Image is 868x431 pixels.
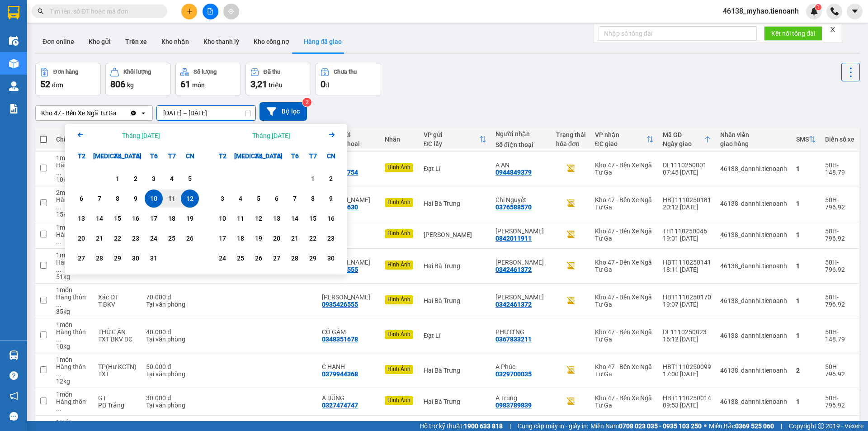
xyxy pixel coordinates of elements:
div: Choose Chủ Nhật, tháng 11 16 2025. It's available. [322,209,340,227]
img: logo-vxr [8,6,19,19]
div: 24 [147,233,160,244]
div: 0342461372 [495,266,532,273]
div: 2 [325,173,337,184]
div: Mã GD [663,131,704,138]
div: Choose Chủ Nhật, tháng 11 2 2025. It's available. [322,170,340,188]
div: 4 [165,173,178,184]
div: 13 [270,213,283,224]
div: Người nhận [495,130,547,137]
div: 7 [93,193,106,204]
div: Choose Thứ Hai, tháng 10 6 2025. It's available. [72,189,90,208]
div: 14 [288,213,301,224]
div: CN [181,147,199,165]
div: 5 [252,193,265,204]
div: 9 [129,193,142,204]
div: 10 [147,193,160,204]
button: Số lượng61món [175,63,241,95]
span: 52 [40,79,50,90]
div: 26 [184,233,196,244]
div: Choose Chủ Nhật, tháng 11 23 2025. It's available. [322,229,340,247]
div: 1 [796,262,816,270]
div: 16 [325,213,337,224]
button: Khối lượng806kg [105,63,171,95]
div: 15 kg [56,211,89,218]
div: 50H-796.92 [825,227,854,242]
div: C Lim [495,259,547,266]
div: T6 [145,147,163,165]
button: Đơn hàng52đơn [35,63,101,95]
span: phanoanh.tienoanh - In: [50,52,116,68]
div: 14 [93,213,106,224]
div: 50H-796.92 [825,259,854,273]
div: Choose Thứ Tư, tháng 10 22 2025. It's available. [108,229,127,247]
div: 20 [75,233,88,244]
div: 46138_dannhi.tienoanh [720,262,787,270]
div: C Lim [495,294,547,301]
span: ... [56,204,61,211]
div: Choose Thứ Bảy, tháng 10 4 2025. It's available. [163,170,181,188]
button: caret-down [847,4,863,19]
span: 17:39:43 [DATE] [58,60,111,68]
div: Choose Thứ Năm, tháng 11 20 2025. It's available. [268,229,286,247]
div: Chi tiết [56,136,89,143]
div: Choose Thứ Năm, tháng 10 16 2025. It's available. [127,209,145,227]
div: 7 [288,193,301,204]
div: Hình Ảnh [385,295,413,304]
div: Chưa thu [334,69,357,75]
svg: open [140,109,147,117]
div: Chị Nguyệt [495,196,547,204]
div: Kho 47 - Bến Xe Ngã Tư Ga [41,109,117,118]
div: Hai Bà Trưng [424,262,486,270]
button: Kết nối tổng đài [764,26,822,41]
div: Calendar. [65,124,347,275]
th: Toggle SortBy [590,128,658,152]
img: solution-icon [9,104,19,114]
div: Nhãn [385,136,415,143]
div: Người gửi [322,131,376,138]
span: triệu [269,81,283,89]
div: Choose Chủ Nhật, tháng 10 19 2025. It's available. [181,209,199,227]
div: VP gửi [424,131,479,138]
span: đơn [52,81,63,89]
div: Choose Thứ Tư, tháng 10 15 2025. It's available. [108,209,127,227]
div: 0842011911 [495,235,532,242]
div: Kho 47 - Bến Xe Ngã Tư Ga [595,227,654,242]
div: Hình Ảnh [385,229,413,238]
div: Đã thu [264,69,280,75]
div: 1 [796,200,816,207]
span: search [38,8,44,14]
div: Hàng thông thường [56,196,89,211]
div: 46138_dannhi.tienoanh [720,231,787,238]
div: Choose Thứ Tư, tháng 10 8 2025. It's available. [108,189,127,208]
span: 1 [816,4,820,10]
div: 26 [252,253,265,264]
button: Hàng đã giao [297,31,349,52]
div: 07:45 [DATE] [663,169,711,176]
img: warehouse-icon [9,59,19,68]
div: 31 [147,253,160,264]
span: caret-down [851,7,859,15]
div: 17 [216,233,229,244]
div: 1 [111,173,124,184]
div: Choose Thứ Hai, tháng 10 20 2025. It's available. [72,229,90,247]
div: 50H-796.92 [825,196,854,211]
button: file-add [203,4,218,19]
svg: Arrow Left [75,129,86,140]
sup: 1 [815,4,821,10]
div: 8 [111,193,124,204]
div: Choose Thứ Hai, tháng 11 24 2025. It's available. [213,249,231,267]
div: Số điện thoại [322,140,376,147]
div: 1 món [56,224,89,231]
div: 28 [93,253,106,264]
div: 23 [325,233,337,244]
div: HBT1110250141 [663,259,711,266]
div: 23 [129,233,142,244]
img: warehouse-icon [9,36,19,46]
div: 22 [111,233,124,244]
div: Choose Thứ Sáu, tháng 11 21 2025. It's available. [286,229,304,247]
div: Choose Thứ Sáu, tháng 10 24 2025. It's available. [145,229,163,247]
div: 19:01 [DATE] [663,235,711,242]
div: Choose Thứ Bảy, tháng 10 11 2025. It's available. [163,189,181,208]
div: Kho 47 - Bến Xe Ngã Tư Ga [595,161,654,176]
div: Khối lượng [123,69,151,75]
